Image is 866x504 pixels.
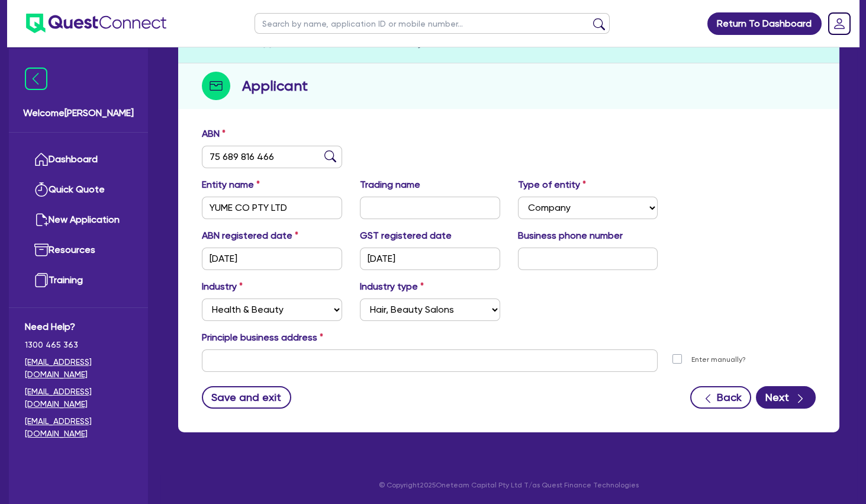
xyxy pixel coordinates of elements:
[690,386,751,409] button: Back
[255,13,610,34] input: Search by name, application ID or mobile number...
[25,386,132,410] a: [EMAIL_ADDRESS][DOMAIN_NAME]
[387,37,423,49] span: Security
[756,386,816,409] button: Next
[26,14,166,33] img: quest-connect-logo-blue
[360,280,424,294] label: Industry type
[23,106,134,120] span: Welcome [PERSON_NAME]
[202,229,298,243] label: ABN registered date
[34,182,49,197] img: quick-quote
[455,37,482,48] span: Notes
[202,280,243,294] label: Industry
[316,37,367,48] span: Guarantors
[25,415,132,440] a: [EMAIL_ADDRESS][DOMAIN_NAME]
[360,248,500,270] input: DD / MM / YYYY
[242,75,308,97] h2: Applicant
[25,235,132,265] a: Resources
[707,12,822,35] a: Return To Dashboard
[25,356,132,381] a: [EMAIL_ADDRESS][DOMAIN_NAME]
[34,213,49,227] img: new-application
[25,265,132,296] a: Training
[170,480,848,490] p: © Copyright 2025 Oneteam Capital Pty Ltd T/as Quest Finance Technologies
[202,386,291,409] button: Save and exit
[198,37,232,49] span: Quotes
[360,178,420,192] label: Trading name
[34,243,49,257] img: resources
[518,229,623,243] label: Business phone number
[202,127,226,141] label: ABN
[691,354,746,365] label: Enter manually?
[202,248,342,270] input: DD / MM / YYYY
[202,178,260,192] label: Entity name
[25,339,132,351] span: 1300 465 363
[25,320,132,334] span: Need Help?
[34,273,49,287] img: training
[202,72,230,100] img: step-icon
[518,178,586,192] label: Type of entity
[324,150,336,162] img: abn-lookup icon
[508,37,554,48] span: Contracts
[824,8,855,39] a: Dropdown toggle
[25,205,132,235] a: New Application
[25,68,47,90] img: icon-menu-close
[360,229,452,243] label: GST registered date
[25,145,132,175] a: Dashboard
[25,175,132,205] a: Quick Quote
[202,330,323,345] label: Principle business address
[257,37,300,48] span: Applicant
